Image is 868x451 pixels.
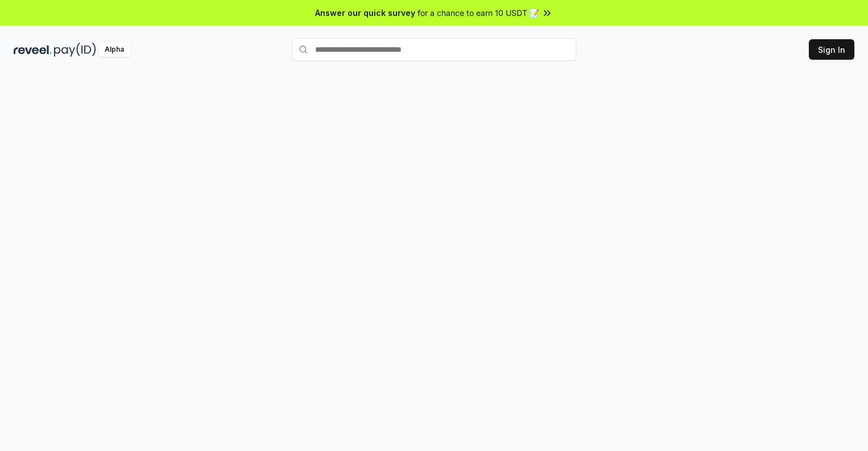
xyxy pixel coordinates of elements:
[315,7,415,19] span: Answer our quick survey
[418,7,539,19] span: for a chance to earn 10 USDT 📝
[14,43,52,57] img: reveel_dark
[54,43,96,57] img: pay_id
[98,43,130,57] div: Alpha
[809,39,854,60] button: Sign In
